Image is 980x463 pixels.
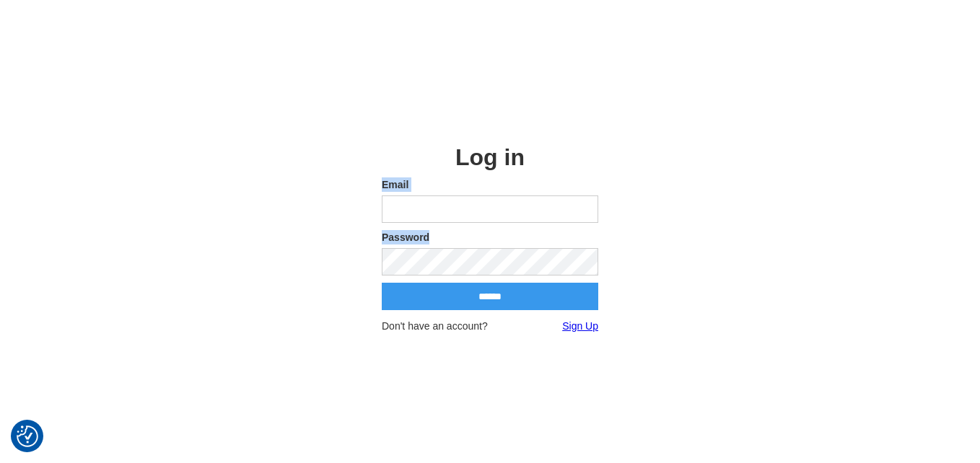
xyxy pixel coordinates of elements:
label: Password [382,230,598,244]
label: Email [382,177,598,192]
h2: Log in [382,144,598,170]
img: Revisit consent button [17,425,38,447]
button: Consent Preferences [17,425,38,447]
a: Sign Up [562,319,598,333]
span: Don't have an account? [382,319,488,333]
